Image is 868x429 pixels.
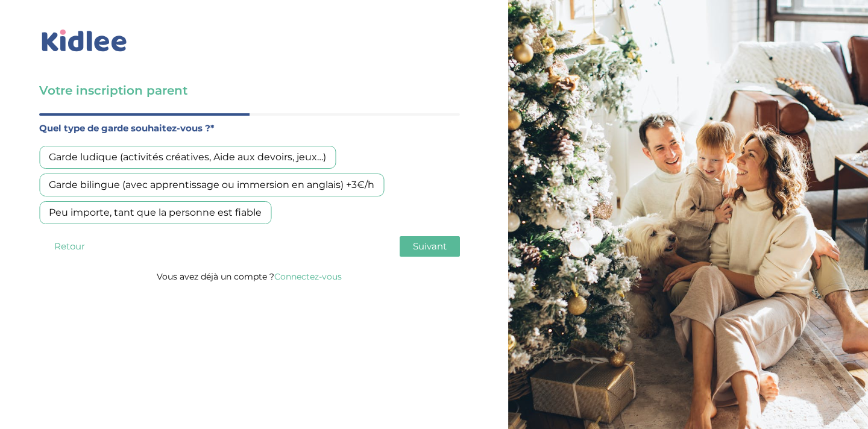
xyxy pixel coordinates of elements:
p: Vous avez déjà un compte ? [39,269,460,284]
button: Suivant [400,236,460,257]
h3: Votre inscription parent [39,82,460,99]
div: Garde bilingue (avec apprentissage ou immersion en anglais) +3€/h [39,174,384,196]
label: Quel type de garde souhaitez-vous ?* [39,121,460,136]
a: Connectez-vous [274,271,342,282]
span: Suivant [413,240,447,252]
div: Peu importe, tant que la personne est fiable [39,201,271,224]
div: Garde ludique (activités créatives, Aide aux devoirs, jeux…) [39,146,336,169]
button: Retour [39,236,99,257]
img: logo_kidlee_bleu [39,27,130,55]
